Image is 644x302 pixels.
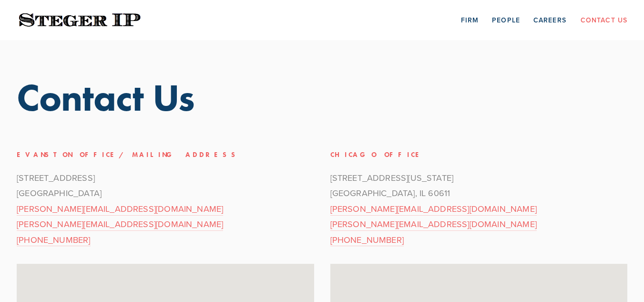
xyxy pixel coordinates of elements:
a: Firm [461,12,479,27]
p: [STREET_ADDRESS][US_STATE] [GEOGRAPHIC_DATA], IL 60611 [330,170,628,248]
img: Steger IP | Trust. Experience. Results. [17,11,143,30]
h3: Evanston Office/Mailing Address [17,148,314,162]
a: [PERSON_NAME][EMAIL_ADDRESS][DOMAIN_NAME] [17,203,223,216]
h1: Contact Us [17,78,627,116]
a: Contact Us [581,12,627,27]
a: [PERSON_NAME][EMAIL_ADDRESS][DOMAIN_NAME] [17,218,223,231]
a: [PERSON_NAME][EMAIL_ADDRESS][DOMAIN_NAME] [330,203,537,216]
a: [PHONE_NUMBER] [330,234,404,247]
h3: Chicago Office [330,148,628,162]
a: [PERSON_NAME][EMAIL_ADDRESS][DOMAIN_NAME] [330,218,537,231]
p: [STREET_ADDRESS] [GEOGRAPHIC_DATA] [17,170,314,248]
a: Careers [533,12,566,27]
a: [PHONE_NUMBER] [17,234,91,247]
a: People [492,12,520,27]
